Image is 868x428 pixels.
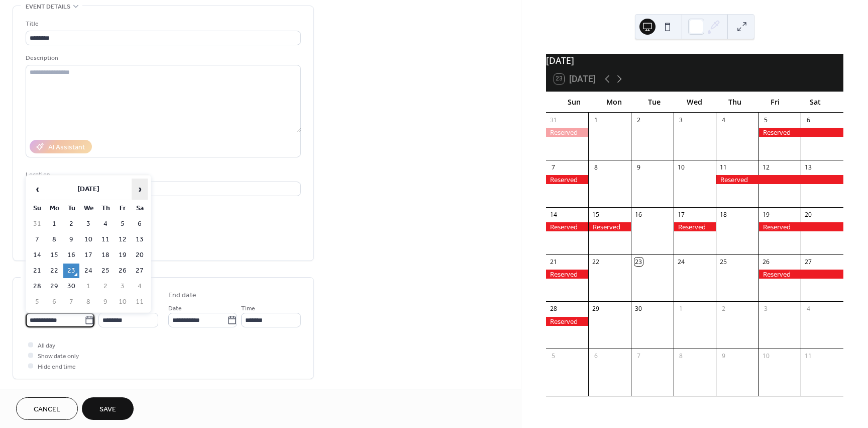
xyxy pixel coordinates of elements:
div: 30 [634,305,643,313]
td: 10 [115,295,131,309]
td: 6 [46,295,62,309]
div: 15 [592,210,600,219]
th: Tu [63,201,79,216]
div: Reserved [758,128,843,137]
div: 31 [549,116,558,124]
div: 29 [592,305,600,313]
div: Reserved [546,128,589,137]
span: Date [168,303,182,314]
div: 28 [549,305,558,313]
td: 1 [80,279,96,294]
div: 9 [634,163,643,172]
td: 1 [46,217,62,231]
span: All day [38,340,55,351]
td: 22 [46,264,62,278]
td: 16 [63,248,79,263]
div: 13 [804,163,813,172]
th: Sa [132,201,148,216]
td: 2 [63,217,79,231]
th: Th [97,201,114,216]
div: Reserved [546,317,589,326]
td: 19 [115,248,131,263]
td: 9 [97,295,114,309]
div: Reserved [546,270,589,279]
div: 19 [762,210,770,219]
div: Sat [795,92,835,112]
td: 8 [46,232,62,247]
td: 4 [97,217,114,231]
div: 24 [677,258,685,266]
div: 11 [804,352,813,361]
div: Description [26,53,299,63]
td: 18 [97,248,114,263]
div: 26 [762,258,770,266]
div: 11 [719,163,728,172]
div: 1 [677,305,685,313]
div: 4 [804,305,813,313]
div: Reserved [758,270,843,279]
td: 25 [97,264,114,278]
div: Thu [715,92,755,112]
td: 28 [29,279,45,294]
td: 5 [29,295,45,309]
div: 2 [719,305,728,313]
th: We [80,201,96,216]
div: Sun [554,92,594,112]
div: 7 [634,352,643,361]
div: 16 [634,210,643,219]
td: 3 [80,217,96,231]
div: 5 [549,352,558,361]
td: 20 [132,248,148,263]
td: 14 [29,248,45,263]
div: Tue [634,92,675,112]
div: 20 [804,210,813,219]
div: Reserved [758,222,843,231]
div: Reserved [716,175,843,184]
th: [DATE] [46,179,131,200]
div: Reserved [588,222,631,231]
div: Wed [675,92,715,112]
th: Mo [46,201,62,216]
td: 12 [115,232,131,247]
div: 5 [762,116,770,124]
button: Save [82,397,134,420]
div: 27 [804,258,813,266]
div: 10 [762,352,770,361]
td: 10 [80,232,96,247]
th: Su [29,201,45,216]
div: 21 [549,258,558,266]
button: Cancel [16,397,78,420]
div: Fri [755,92,795,112]
td: 13 [132,232,148,247]
span: › [132,179,147,199]
div: 10 [677,163,685,172]
div: 4 [719,116,728,124]
div: End date [168,290,196,301]
td: 30 [63,279,79,294]
td: 23 [63,264,79,278]
div: 8 [677,352,685,361]
td: 2 [97,279,114,294]
div: [DATE] [546,54,843,67]
td: 11 [132,295,148,309]
div: Reserved [546,222,589,231]
div: 6 [592,352,600,361]
td: 5 [115,217,131,231]
td: 7 [63,295,79,309]
div: 9 [719,352,728,361]
td: 24 [80,264,96,278]
span: Show date only [38,351,79,362]
span: Save [99,404,116,415]
div: 8 [592,163,600,172]
div: Title [26,19,299,29]
div: 2 [634,116,643,124]
td: 7 [29,232,45,247]
div: 12 [762,163,770,172]
td: 27 [132,264,148,278]
td: 17 [80,248,96,263]
div: 17 [677,210,685,219]
span: Event details [26,2,70,12]
td: 6 [132,217,148,231]
span: Cancel [34,404,60,415]
div: 22 [592,258,600,266]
